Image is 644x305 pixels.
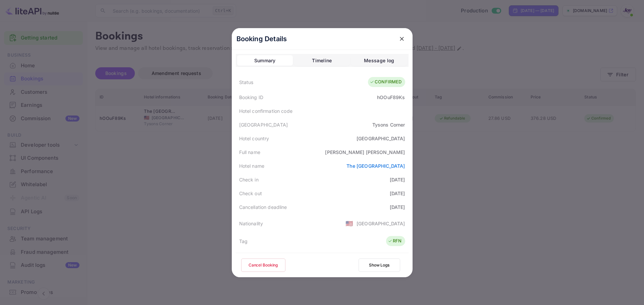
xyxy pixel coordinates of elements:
div: Status [239,79,254,86]
div: Tysons Corner [372,121,405,128]
div: Cancellation deadline [239,204,287,211]
a: The [GEOGRAPHIC_DATA] [346,163,405,169]
div: [GEOGRAPHIC_DATA] [239,121,288,128]
div: Hotel confirmation code [239,107,292,115]
button: close [396,33,408,45]
div: Summary [254,57,276,65]
div: [DATE] [390,176,405,183]
button: Timeline [294,55,350,66]
button: Show Logs [359,258,400,272]
div: Timeline [312,57,332,65]
button: Summary [237,55,293,66]
div: [GEOGRAPHIC_DATA] [357,220,405,227]
p: Booking Details [236,34,287,44]
div: Full name [239,149,260,156]
div: Booking ID [239,94,264,101]
div: [GEOGRAPHIC_DATA] [357,135,405,142]
div: Hotel country [239,135,269,142]
div: CONFIRMED [370,79,401,85]
div: [DATE] [390,190,405,197]
div: [DATE] [390,204,405,211]
div: RFN [388,238,401,244]
button: Cancel Booking [241,258,285,272]
div: Message log [364,57,394,65]
div: Check in [239,176,259,183]
div: Nationality [239,220,263,227]
div: hOOuF89Ks [377,94,405,101]
div: Tag [239,238,248,245]
div: Hotel name [239,162,265,169]
div: [PERSON_NAME] [PERSON_NAME] [325,149,405,156]
button: Message log [351,55,407,66]
div: Check out [239,190,262,197]
span: United States [345,217,353,229]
